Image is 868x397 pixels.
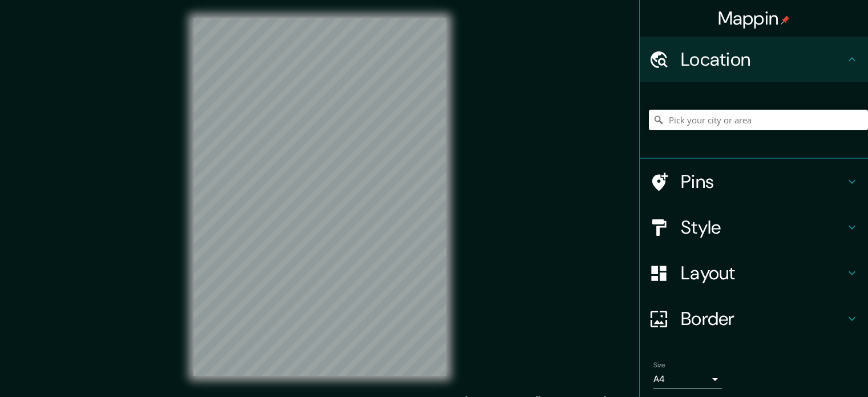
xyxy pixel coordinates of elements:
[681,307,845,330] h4: Border
[681,216,845,239] h4: Style
[681,262,845,284] h4: Layout
[640,296,868,342] div: Border
[640,37,868,82] div: Location
[640,159,868,204] div: Pins
[766,352,855,384] iframe: Help widget launcher
[193,18,446,376] canvas: Map
[649,110,868,130] input: Pick your city or area
[781,15,790,25] img: pin-icon.png
[653,360,665,370] label: Size
[681,170,845,193] h4: Pins
[718,7,790,30] h4: Mappin
[640,250,868,296] div: Layout
[681,48,845,71] h4: Location
[653,370,722,388] div: A4
[640,204,868,250] div: Style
